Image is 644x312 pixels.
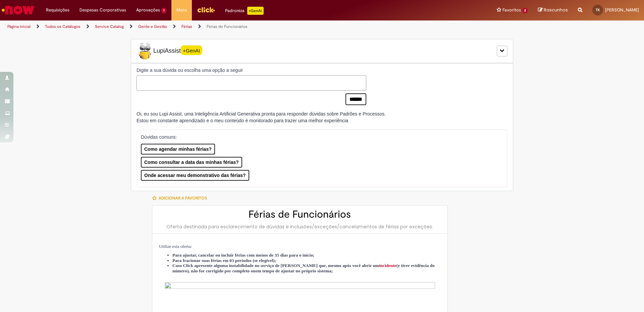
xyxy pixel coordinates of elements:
[5,20,424,33] ul: Trilhas de página
[141,144,215,154] button: Como agendar minhas férias?
[137,67,366,74] label: Digite a sua dúvida ou escolha uma opção a seguir
[136,7,160,13] span: Aprovações
[544,7,568,13] span: Rascunhos
[596,8,600,12] span: TK
[172,263,435,273] span: Caso Click apresente alguma instabilidade no serviço de [PERSON_NAME] que, mesmo após você abrir ...
[197,5,215,15] img: click_logo_yellow_360x200.png
[161,8,166,13] span: 1
[141,134,494,140] p: Dúvidas comuns:
[181,24,192,29] a: Férias
[7,24,31,29] a: Página inicial
[522,8,528,13] span: 2
[379,263,396,268] a: incidente
[137,43,202,59] span: LupiAssist
[95,24,124,29] a: Service Catalog
[159,244,192,249] span: Utilize esta oferta:
[176,7,187,13] span: More
[159,209,441,220] h2: Férias de Funcionários
[141,170,249,181] button: Onde acessar meu demonstrativo das férias?
[138,24,167,29] a: Gente e Gestão
[247,7,264,15] p: +GenAi
[181,45,202,55] span: +GenAI
[256,268,333,273] strong: em tempo de ajustar no próprio sistema;
[45,24,80,29] a: Todos os Catálogos
[207,24,248,29] a: Férias de Funcionários
[131,39,513,63] div: LupiLupiAssist+GenAI
[141,157,242,168] button: Como consultar a data das minhas férias?
[172,253,314,258] span: Para ajustar, cancelar ou incluir férias com menos de 35 dias para o início;
[1,3,35,17] img: ServiceNow
[159,223,441,230] div: Oferta destinada para esclarecimento de dúvidas e inclusões/exceções/cancelamentos de férias por ...
[137,110,386,124] div: Oi, eu sou Lupi Assist, uma Inteligência Artificial Generativa pronta para responder dúvidas sobr...
[152,191,211,205] button: Adicionar a Favoritos
[79,7,126,13] span: Despesas Corporativas
[46,7,69,13] span: Requisições
[605,7,639,13] span: [PERSON_NAME]
[225,7,264,15] div: Padroniza
[159,195,207,201] span: Adicionar a Favoritos
[538,7,568,13] a: Rascunhos
[137,43,153,59] img: Lupi
[502,7,521,13] span: Favoritos
[172,258,276,263] span: Para fracionar suas férias em 03 períodos (se elegível);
